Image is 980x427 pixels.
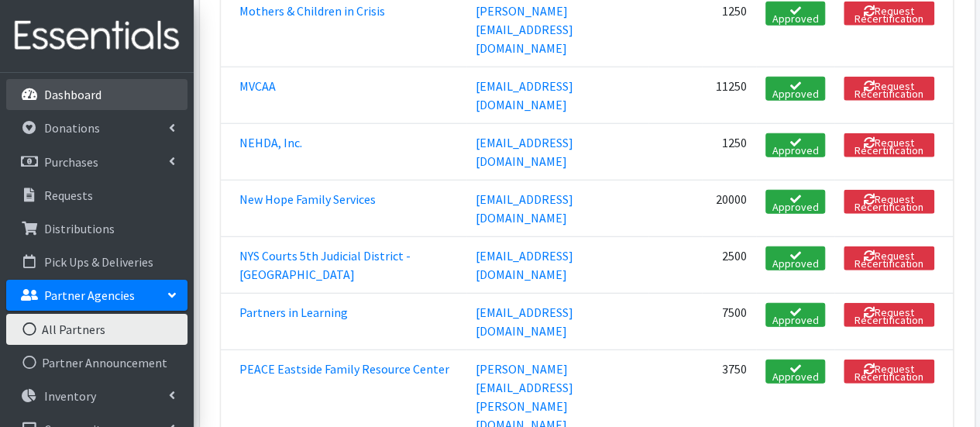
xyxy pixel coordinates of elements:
button: Request Recertification [844,77,934,101]
p: Pick Ups & Deliveries [44,254,153,270]
p: Requests [44,188,93,203]
a: Mothers & Children in Crisis [239,3,385,19]
a: Approved [765,303,825,327]
a: [PERSON_NAME][EMAIL_ADDRESS][DOMAIN_NAME] [476,3,573,56]
td: 20000 [702,181,756,237]
a: Pick Ups & Deliveries [6,246,187,277]
p: Dashboard [44,87,101,102]
p: Partner Agencies [44,288,135,303]
p: Purchases [44,154,98,170]
p: Donations [44,120,100,136]
a: Approved [765,246,825,270]
a: Purchases [6,146,187,177]
a: Approved [765,2,825,26]
a: Partners in Learning [239,305,348,320]
a: [EMAIL_ADDRESS][DOMAIN_NAME] [476,248,573,282]
td: 2500 [702,237,756,294]
a: [EMAIL_ADDRESS][DOMAIN_NAME] [476,135,573,169]
td: 11250 [702,67,756,124]
a: Distributions [6,213,187,244]
button: Request Recertification [844,133,934,157]
a: Approved [765,77,825,101]
a: Donations [6,112,187,143]
a: MVCAA [239,78,276,94]
a: Dashboard [6,79,187,110]
button: Request Recertification [844,2,934,26]
a: [EMAIL_ADDRESS][DOMAIN_NAME] [476,191,573,226]
a: Partner Agencies [6,280,187,311]
a: [EMAIL_ADDRESS][DOMAIN_NAME] [476,305,573,339]
a: NEHDA, Inc. [239,135,302,150]
button: Request Recertification [844,190,934,214]
a: Partner Announcement [6,347,187,378]
p: Distributions [44,221,115,236]
a: PEACE Eastside Family Resource Center [239,361,449,377]
button: Request Recertification [844,246,934,270]
button: Request Recertification [844,360,934,384]
a: [EMAIL_ADDRESS][DOMAIN_NAME] [476,78,573,112]
a: Approved [765,360,825,384]
a: NYS Courts 5th Judicial District - [GEOGRAPHIC_DATA] [239,248,411,282]
a: Approved [765,133,825,157]
a: Requests [6,180,187,211]
a: Inventory [6,381,187,412]
a: New Hope Family Services [239,191,376,207]
td: 7500 [702,294,756,350]
p: Inventory [44,388,96,404]
a: All Partners [6,314,187,345]
img: HumanEssentials [6,10,187,62]
td: 1250 [702,124,756,181]
button: Request Recertification [844,303,934,327]
a: Approved [765,190,825,214]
